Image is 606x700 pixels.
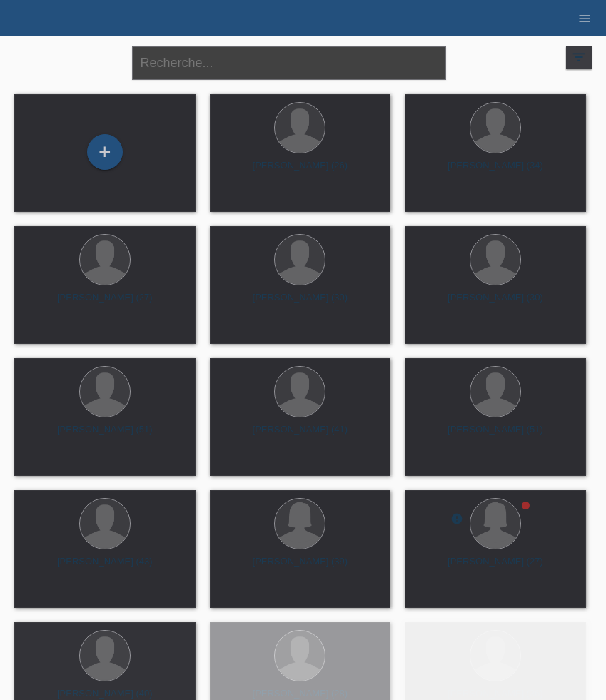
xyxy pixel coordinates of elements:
div: [PERSON_NAME] (30) [416,292,575,315]
div: [PERSON_NAME] (51) [416,424,575,447]
div: [PERSON_NAME] (43) [26,556,184,579]
div: [PERSON_NAME] (27) [416,556,575,579]
input: Recherche... [132,46,446,80]
div: [PERSON_NAME] (30) [221,292,380,315]
div: [PERSON_NAME] (39) [221,556,380,579]
div: [PERSON_NAME] (51) [26,424,184,447]
i: error [450,512,463,525]
div: Non confirmé, en cours [450,512,463,527]
div: Enregistrer le client [88,140,122,164]
div: [PERSON_NAME] (27) [26,292,184,315]
div: [PERSON_NAME] (41) [221,424,380,447]
i: filter_list [571,49,587,65]
a: menu [570,14,599,22]
div: [PERSON_NAME] (26) [221,160,380,183]
i: menu [577,11,592,26]
div: [PERSON_NAME] (34) [416,160,575,183]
